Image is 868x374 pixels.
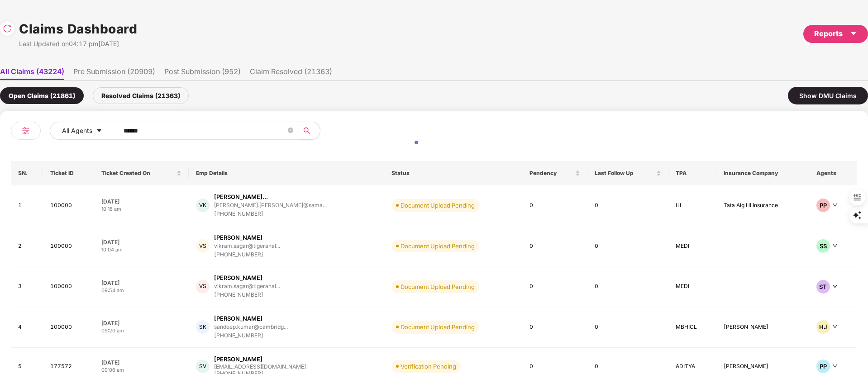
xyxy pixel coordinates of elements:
td: HI [668,185,716,226]
td: 100000 [43,307,94,348]
td: 100000 [43,266,94,307]
th: Ticket ID [43,161,94,185]
div: [DATE] [101,279,181,287]
td: MEDI [668,266,716,307]
span: down [832,324,838,329]
th: Insurance Company [716,161,809,185]
td: 0 [587,226,668,267]
span: search [298,127,315,134]
td: 0 [587,307,668,348]
td: 3 [11,266,43,307]
td: 4 [11,307,43,348]
div: [PHONE_NUMBER] [214,331,288,340]
button: search [298,122,320,140]
span: down [832,363,838,369]
span: caret-down [850,30,857,37]
span: close-circle [288,127,293,135]
div: [PERSON_NAME] [214,355,262,364]
th: Agents [809,161,857,185]
div: 09:54 am [101,287,181,294]
div: [DATE] [101,319,181,327]
img: svg+xml;base64,PHN2ZyBpZD0iUmVsb2FkLTMyeDMyIiB4bWxucz0iaHR0cDovL3d3dy53My5vcmcvMjAwMC9zdmciIHdpZH... [3,24,12,33]
span: Last Follow Up [595,170,654,177]
div: VS [196,239,210,253]
div: [PERSON_NAME]... [214,193,268,201]
div: 10:18 am [101,205,181,213]
td: Tata Aig HI Insurance [716,185,809,226]
div: [PERSON_NAME] [214,274,262,282]
td: MBHICL [668,307,716,348]
img: svg+xml;base64,PHN2ZyB4bWxucz0iaHR0cDovL3d3dy53My5vcmcvMjAwMC9zdmciIHdpZHRoPSIyNCIgaGVpZ2h0PSIyNC... [20,125,31,136]
span: down [832,284,838,289]
div: VS [196,280,210,294]
th: Status [384,161,522,185]
th: Emp Details [189,161,384,185]
th: Ticket Created On [94,161,189,185]
div: vikram.sagar@tigeranal... [214,243,280,249]
div: [PERSON_NAME].[PERSON_NAME]@sama... [214,202,327,208]
div: [PERSON_NAME] [214,233,262,242]
td: 1 [11,185,43,226]
li: Pre Submission (20909) [73,67,155,80]
li: Claim Resolved (21363) [250,67,332,80]
div: Document Upload Pending [401,322,475,331]
div: Reports [814,28,857,39]
button: All Agentscaret-down [50,122,122,140]
div: PP [816,360,830,373]
div: 09:20 am [101,327,181,335]
div: [EMAIL_ADDRESS][DOMAIN_NAME] [214,364,306,369]
div: HJ [816,320,830,334]
td: 0 [587,266,668,307]
div: SV [196,360,210,373]
th: Pendency [522,161,587,185]
div: Document Upload Pending [401,241,475,251]
div: [PHONE_NUMBER] [214,251,280,259]
div: Document Upload Pending [401,282,475,291]
td: 0 [522,226,587,267]
th: SN. [11,161,43,185]
td: MEDI [668,226,716,267]
th: Last Follow Up [587,161,668,185]
div: [PHONE_NUMBER] [214,210,327,218]
div: sandeep.kumar@cambridg... [214,324,288,330]
span: Ticket Created On [101,170,175,177]
span: down [832,202,838,208]
span: All Agents [62,126,92,136]
div: VK [196,199,210,212]
span: Pendency [529,170,573,177]
td: 0 [587,185,668,226]
div: 10:04 am [101,246,181,254]
div: SK [196,320,210,334]
div: vikram.sagar@tigeranal... [214,283,280,289]
div: 09:06 am [101,366,181,374]
td: 100000 [43,185,94,226]
div: [DATE] [101,359,181,366]
div: Resolved Claims (21363) [93,87,189,104]
div: Show DMU Claims [788,87,868,104]
div: [PHONE_NUMBER] [214,291,280,299]
span: caret-down [96,128,102,135]
div: SS [816,239,830,253]
td: 0 [522,185,587,226]
td: 0 [522,307,587,348]
td: 2 [11,226,43,267]
span: close-circle [288,128,293,133]
li: Post Submission (952) [164,67,241,80]
div: [PERSON_NAME] [214,314,262,323]
div: Last Updated on 04:17 pm[DATE] [19,39,137,49]
td: 100000 [43,226,94,267]
h1: Claims Dashboard [19,19,137,39]
td: [PERSON_NAME] [716,307,809,348]
div: Verification Pending [401,362,456,371]
td: 0 [522,266,587,307]
th: TPA [668,161,716,185]
div: ST [816,280,830,294]
span: down [832,243,838,248]
div: [DATE] [101,238,181,246]
div: PP [816,199,830,212]
div: Document Upload Pending [401,201,475,210]
div: [DATE] [101,198,181,205]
